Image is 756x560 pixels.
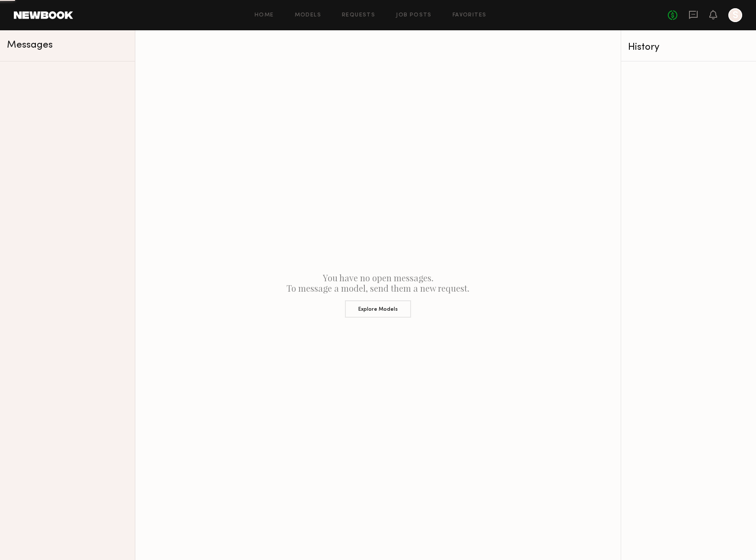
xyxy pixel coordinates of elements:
[7,40,53,50] span: Messages
[142,293,614,318] a: Explore Models
[728,8,742,22] a: S
[135,30,621,560] div: You have no open messages. To message a model, send them a new request.
[295,13,321,18] a: Models
[453,13,487,18] a: Favorites
[345,300,411,318] button: Explore Models
[628,42,749,52] div: History
[396,13,432,18] a: Job Posts
[342,13,375,18] a: Requests
[255,13,274,18] a: Home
